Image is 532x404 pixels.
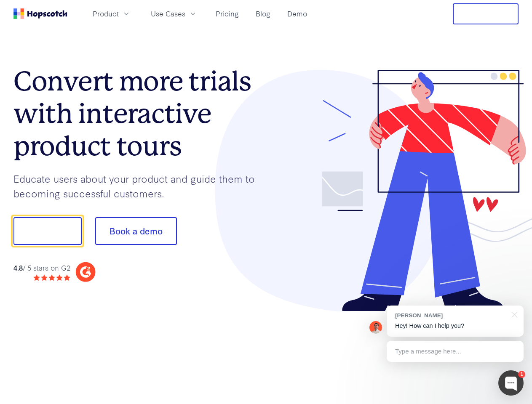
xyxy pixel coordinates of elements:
div: [PERSON_NAME] [395,311,507,319]
button: Use Cases [146,7,202,21]
p: Hey! How can I help you? [395,322,515,330]
div: Type a message here... [387,341,524,362]
button: Free Trial [453,3,519,24]
span: Use Cases [151,8,185,19]
img: Mark Spera [369,321,382,334]
a: Blog [252,7,274,21]
a: Home [13,8,67,19]
h1: Convert more trials with interactive product tours [13,65,266,162]
a: Pricing [212,7,242,21]
p: Educate users about your product and guide them to becoming successful customers. [13,171,266,200]
button: Product [88,7,136,21]
a: Demo [284,7,310,21]
button: Show me! [13,217,82,245]
div: 1 [518,371,525,378]
strong: 4.8 [13,263,23,272]
span: Product [93,8,119,19]
button: Book a demo [95,217,177,245]
div: / 5 stars on G2 [13,263,70,273]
